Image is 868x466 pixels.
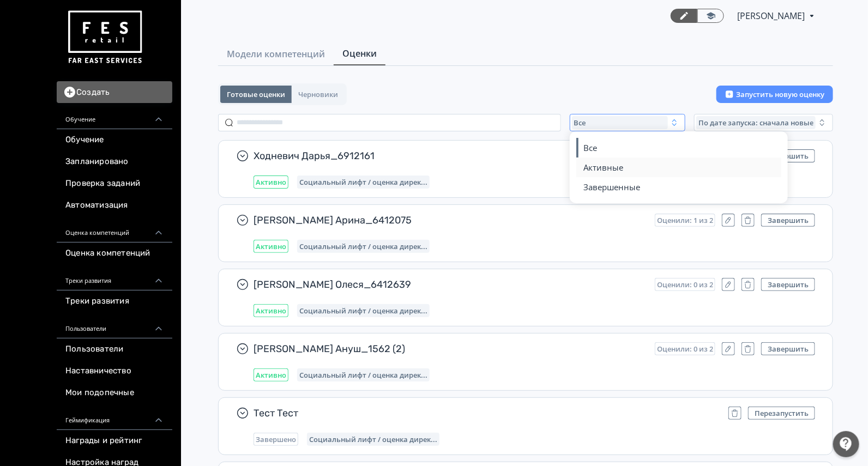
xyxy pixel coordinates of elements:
[657,344,713,353] span: Оценили: 0 из 2
[761,342,815,355] button: Завершить
[57,195,172,216] a: Автоматизация
[584,142,598,153] span: Все
[57,404,172,430] div: Геймификация
[584,162,624,173] span: Активные
[57,173,172,195] a: Проверка заданий
[299,371,427,379] span: Социальный лифт / оценка директора магазина
[748,407,815,420] button: Перезапустить
[57,151,172,173] a: Запланировано
[761,149,815,162] button: Завершить
[57,312,172,338] div: Пользователи
[65,7,144,68] img: https://files.teachbase.ru/system/account/57463/logo/medium-936fc5084dd2c598f50a98b9cbe0469a.png
[227,47,325,60] span: Модели компетенций
[57,264,172,291] div: Треки развития
[584,177,775,197] button: Завершенные
[254,407,720,420] span: Тест Тест
[584,138,775,158] button: Все
[574,118,586,127] span: Все
[254,214,646,227] span: [PERSON_NAME] Арина_6412075
[256,371,286,379] span: Активно
[57,81,172,103] button: Создать
[299,306,427,315] span: Социальный лифт / оценка директора магазина
[698,118,813,127] span: По дате запуска: сначала новые
[57,243,172,264] a: Оценка компетенций
[292,86,345,103] button: Черновики
[57,103,172,129] div: Обучение
[584,158,775,177] button: Активные
[57,216,172,243] div: Оценка компетенций
[256,306,286,315] span: Активно
[657,216,713,225] span: Оценили: 1 из 2
[254,149,646,162] span: Ходневич Дарья_6912161
[697,9,724,23] a: Переключиться в режим ученика
[737,9,806,22] span: Светлана Илюхина
[57,338,172,360] a: Пользователи
[657,280,713,289] span: Оценили: 0 из 2
[299,242,427,251] span: Социальный лифт / оценка директора магазина
[220,86,292,103] button: Готовые оценки
[57,382,172,404] a: Мои подопечные
[298,90,338,99] span: Черновики
[254,342,646,355] span: [PERSON_NAME] Ануш_1562 (2)
[57,360,172,382] a: Наставничество
[694,114,833,131] button: По дате запуска: сначала новые
[256,242,286,251] span: Активно
[570,114,685,131] button: Все
[761,214,815,227] button: Завершить
[309,435,437,444] span: Социальный лифт / оценка директора магазина
[227,90,285,99] span: Готовые оценки
[57,291,172,312] a: Треки развития
[256,435,296,444] span: Завершено
[256,178,286,186] span: Активно
[761,278,815,291] button: Завершить
[299,178,427,186] span: Социальный лифт / оценка директора магазина
[584,181,641,192] span: Завершенные
[716,86,833,103] button: Запустить новую оценку
[57,129,172,151] a: Обучение
[254,278,646,291] span: [PERSON_NAME] Олеся_6412639
[57,430,172,452] a: Награды и рейтинг
[342,47,377,60] span: Оценки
